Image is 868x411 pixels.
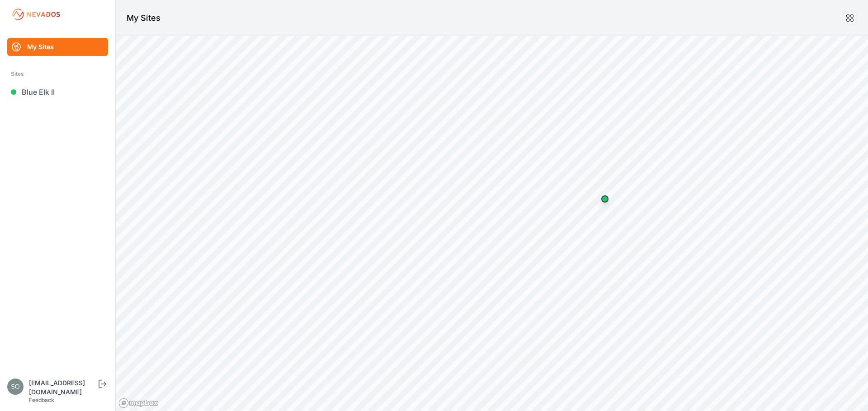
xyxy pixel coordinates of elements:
[11,7,61,22] img: Nevados
[11,69,104,79] div: Sites
[29,397,54,403] a: Feedback
[7,379,24,395] img: solarae@invenergy.com
[7,83,108,101] a: Blue Elk II
[116,36,868,411] canvas: Map
[118,398,158,408] a: Mapbox logo
[7,38,108,56] a: My Sites
[127,12,160,24] h1: My Sites
[29,379,97,397] div: [EMAIL_ADDRESS][DOMAIN_NAME]
[596,190,614,208] div: Map marker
